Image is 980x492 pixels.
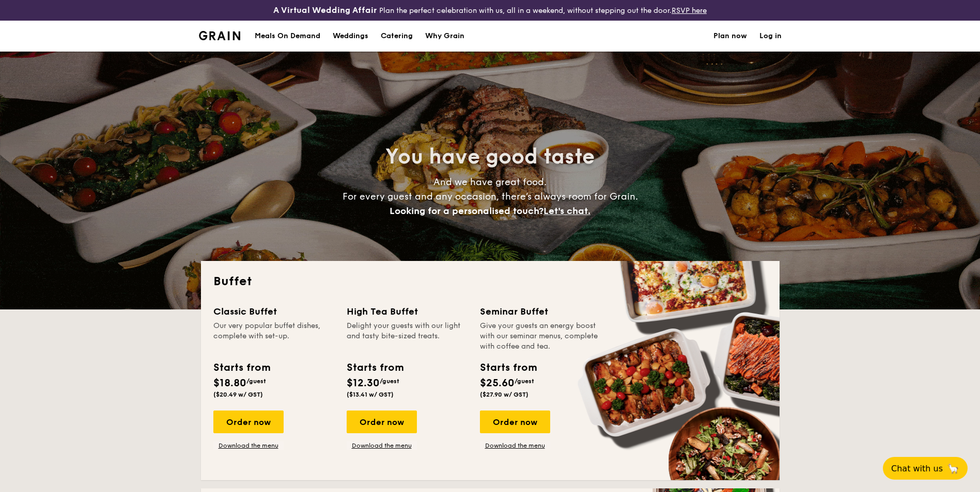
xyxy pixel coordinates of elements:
[480,321,601,352] div: Give your guests an energy boost with our seminar menus, complete with coffee and tea.
[480,360,536,375] div: Starts from
[891,464,943,473] span: Chat with us
[380,378,399,385] span: /guest
[947,463,959,474] span: 🦙
[713,21,747,52] a: Plan now
[419,21,471,52] a: Why Grain
[480,391,528,398] span: ($27.90 w/ GST)
[480,377,515,389] span: $25.60
[347,441,417,450] a: Download the menu
[347,391,394,398] span: ($13.41 w/ GST)
[193,4,788,17] div: Plan the perfect celebration with us, all in a weekend, without stepping out the door.
[347,304,468,319] div: High Tea Buffet
[515,378,534,385] span: /guest
[255,21,320,52] div: Meals On Demand
[381,21,413,52] h1: Catering
[213,391,263,398] span: ($20.49 w/ GST)
[759,21,782,52] a: Log in
[213,377,246,389] span: $18.80
[480,411,550,433] div: Order now
[248,21,326,52] a: Meals On Demand
[347,321,468,352] div: Delight your guests with our light and tasty bite-sized treats.
[343,176,638,217] span: And we have great food. For every guest and any occasion, there’s always room for Grain.
[480,304,601,319] div: Seminar Buffet
[385,144,595,169] span: You have good taste
[213,360,270,375] div: Starts from
[213,321,334,352] div: Our very popular buffet dishes, complete with set-up.
[199,31,241,40] a: Logotype
[333,21,368,52] div: Weddings
[347,360,403,375] div: Starts from
[213,273,767,290] h2: Buffet
[213,304,334,319] div: Classic Buffet
[375,21,419,52] a: Catering
[199,31,241,40] img: Grain
[246,378,266,385] span: /guest
[480,441,550,450] a: Download the menu
[672,6,707,15] a: RSVP here
[213,441,284,450] a: Download the menu
[883,457,968,480] button: Chat with us🦙
[347,411,417,433] div: Order now
[543,205,590,217] span: Let's chat.
[273,4,377,17] h4: A Virtual Wedding Affair
[390,205,543,217] span: Looking for a personalised touch?
[326,21,375,52] a: Weddings
[347,377,380,389] span: $12.30
[425,21,464,52] div: Why Grain
[213,411,284,433] div: Order now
